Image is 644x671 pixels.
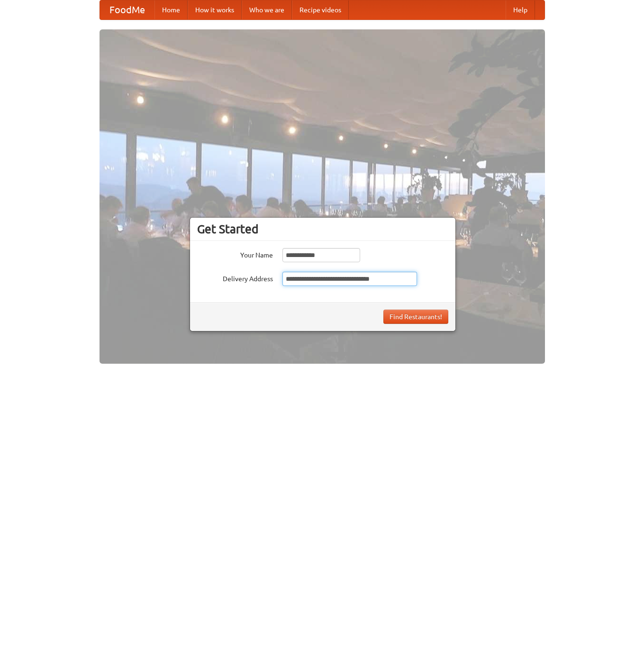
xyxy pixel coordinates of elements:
label: Delivery Address [197,272,273,284]
a: Home [154,0,188,19]
a: FoodMe [100,0,154,19]
button: Find Restaurants! [383,310,448,324]
a: Recipe videos [292,0,349,19]
a: How it works [188,0,242,19]
a: Help [506,0,535,19]
h3: Get Started [197,222,448,236]
label: Your Name [197,248,273,260]
a: Who we are [242,0,292,19]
